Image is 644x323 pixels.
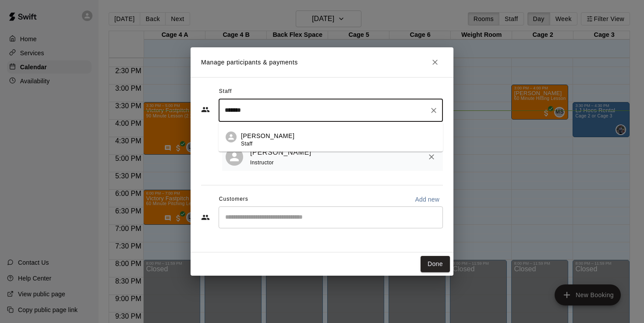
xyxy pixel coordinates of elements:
[241,141,252,147] span: Staff
[241,131,294,141] p: [PERSON_NAME]
[427,54,443,70] button: Close
[226,131,237,142] div: Kenzee Alarcon
[415,195,439,204] p: Add new
[219,99,443,122] div: Search staff
[201,105,210,114] svg: Staff
[226,148,243,166] div: Christina Victor
[421,256,450,272] button: Done
[219,85,232,99] span: Staff
[219,192,248,206] span: Customers
[250,147,311,158] a: [PERSON_NAME]
[250,160,274,166] span: Instructor
[201,213,210,222] svg: Customers
[219,206,443,228] div: Start typing to search customers...
[424,149,439,165] button: Remove
[201,58,298,67] p: Manage participants & payments
[428,104,440,117] button: Clear
[411,192,443,206] button: Add new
